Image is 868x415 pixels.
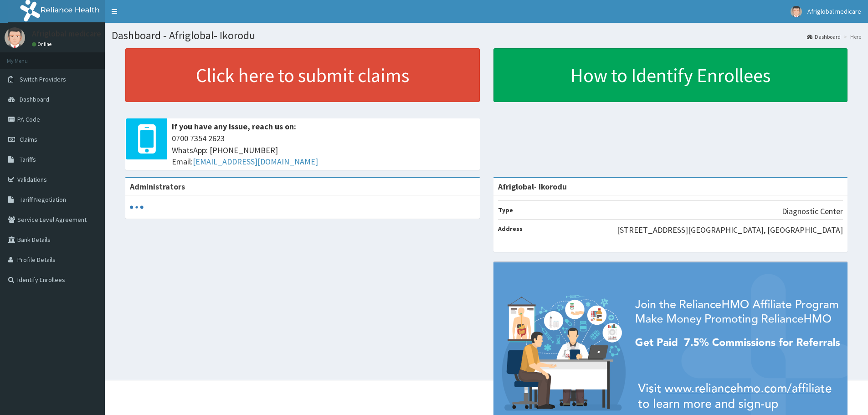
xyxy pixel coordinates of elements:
[617,224,843,236] p: [STREET_ADDRESS][GEOGRAPHIC_DATA], [GEOGRAPHIC_DATA]
[20,135,37,143] span: Claims
[172,133,475,168] span: 0700 7354 2623 WhatsApp: [PHONE_NUMBER] Email:
[498,206,513,214] b: Type
[130,200,144,214] svg: audio-loading
[32,41,54,47] a: Online
[20,195,66,204] span: Tariff Negotiation
[791,6,802,17] img: User Image
[172,121,296,132] b: If you have any issue, reach us on:
[193,156,318,167] a: [EMAIL_ADDRESS][DOMAIN_NAME]
[807,7,861,15] span: Afriglobal medicare
[498,181,567,192] strong: Afriglobal- Ikorodu
[130,181,185,192] b: Administrators
[20,155,36,164] span: Tariffs
[20,75,66,83] span: Switch Providers
[782,205,843,217] p: Diagnostic Center
[842,33,861,41] li: Here
[498,225,523,233] b: Address
[493,48,848,102] a: How to Identify Enrollees
[125,48,480,102] a: Click here to submit claims
[20,95,49,103] span: Dashboard
[32,30,101,38] p: Afriglobal medicare
[807,33,841,41] a: Dashboard
[5,27,25,48] img: User Image
[112,30,861,41] h1: Dashboard - Afriglobal- Ikorodu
